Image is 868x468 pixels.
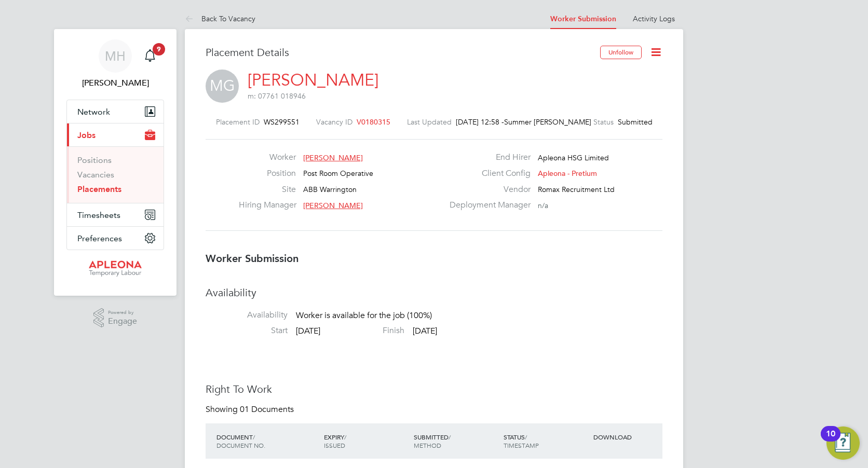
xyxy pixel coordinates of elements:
[89,260,142,277] img: apleona-logo-retina.png
[322,325,404,336] label: Finish
[456,117,504,127] span: [DATE] 12:58 -
[77,184,121,194] a: Placements
[407,117,452,127] label: Last Updated
[593,117,614,127] label: Status
[185,14,255,23] a: Back To Vacancy
[826,434,835,447] div: 10
[67,146,164,203] div: Jobs
[525,433,527,441] span: /
[296,326,320,336] span: [DATE]
[239,168,296,179] label: Position
[443,152,531,163] label: End Hirer
[303,153,363,162] span: [PERSON_NAME]
[67,123,164,146] button: Jobs
[538,153,609,162] span: Apleona HSG Limited
[206,286,662,299] h3: Availability
[538,201,548,210] span: n/a
[357,117,390,127] span: V0180315
[443,168,531,179] label: Client Config
[206,70,239,103] span: MG
[240,404,294,415] span: 01 Documents
[826,426,860,460] button: Open Resource Center, 10 new notifications
[618,117,653,127] span: Submitted
[67,203,164,226] button: Timesheets
[316,117,352,127] label: Vacancy ID
[77,107,110,117] span: Network
[303,185,357,194] span: ABB Warrington
[443,200,531,211] label: Deployment Manager
[538,185,615,194] span: Romax Recruitment Ltd
[206,382,662,396] h3: Right To Work
[321,428,411,455] div: EXPIRY
[67,100,164,123] button: Network
[216,441,265,449] span: DOCUMENT NO.
[108,317,137,326] span: Engage
[77,233,122,243] span: Preferences
[303,169,373,178] span: Post Room Operative
[66,77,164,89] span: Michael Haycock
[239,200,296,211] label: Hiring Manager
[248,91,306,101] span: m: 07761 018946
[600,46,642,59] button: Unfollow
[93,308,138,328] a: Powered byEngage
[324,441,345,449] span: ISSUED
[504,441,539,449] span: TIMESTAMP
[248,70,378,90] a: [PERSON_NAME]
[538,169,597,178] span: Apleona - Pretium
[66,39,164,89] a: MH[PERSON_NAME]
[77,210,120,220] span: Timesheets
[633,14,675,23] a: Activity Logs
[239,184,296,195] label: Site
[140,39,160,73] a: 9
[67,227,164,250] button: Preferences
[66,260,164,277] a: Go to home page
[206,252,299,265] b: Worker Submission
[344,433,346,441] span: /
[253,433,255,441] span: /
[77,130,96,140] span: Jobs
[206,46,592,59] h3: Placement Details
[413,326,437,336] span: [DATE]
[504,117,577,127] span: Summer [PERSON_NAME]
[206,404,296,415] div: Showing
[591,428,662,446] div: DOWNLOAD
[443,184,531,195] label: Vendor
[77,170,114,180] a: Vacancies
[411,428,501,455] div: SUBMITTED
[206,325,288,336] label: Start
[54,29,177,296] nav: Main navigation
[239,152,296,163] label: Worker
[414,441,441,449] span: METHOD
[449,433,451,441] span: /
[550,15,616,23] a: Worker Submission
[77,155,112,165] a: Positions
[206,310,288,321] label: Availability
[264,117,300,127] span: WS299551
[105,49,126,63] span: MH
[108,308,137,317] span: Powered by
[296,311,432,321] span: Worker is available for the job (100%)
[153,43,165,56] span: 9
[501,428,591,455] div: STATUS
[214,428,321,455] div: DOCUMENT
[216,117,260,127] label: Placement ID
[303,201,363,210] span: [PERSON_NAME]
